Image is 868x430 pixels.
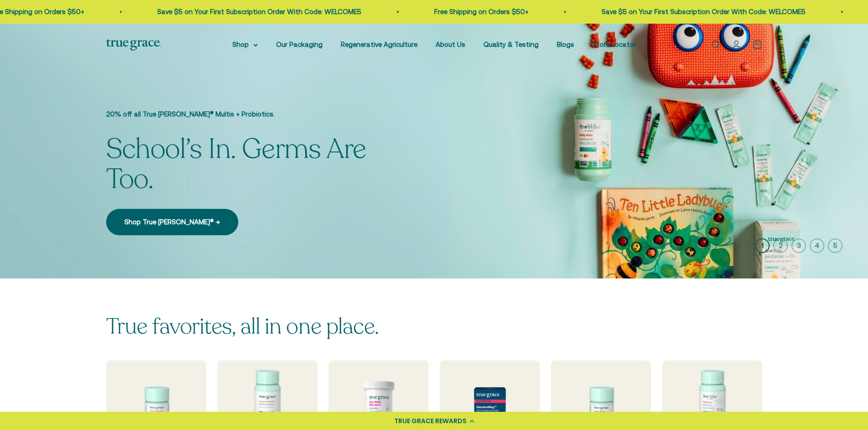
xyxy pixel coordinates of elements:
a: Store Locator [592,40,636,48]
button: 4 [810,238,824,253]
div: TRUE GRACE REWARDS [394,416,467,426]
a: Our Packaging [276,40,323,48]
button: 1 [755,238,770,253]
a: Quality & Testing [483,40,539,48]
p: Save $5 on Your First Subscription Order With Code: WELCOME5 [103,6,307,17]
split-lines: School’s In. Germs Are Too. [106,131,366,198]
a: Blogs [557,40,574,48]
button: 3 [791,238,806,253]
a: Free Shipping on Orders $50+ [380,8,474,15]
a: Regenerative Agriculture [341,40,417,48]
p: Save $5 on Your First Subscription Order With Code: WELCOME5 [547,6,751,17]
button: 2 [773,238,788,253]
split-lines: True favorites, all in one place. [106,312,379,341]
summary: Shop [232,39,258,50]
p: 20% off all True [PERSON_NAME]® Multis + Probiotics. [106,109,407,120]
a: Shop True [PERSON_NAME]® → [106,209,238,235]
button: 5 [828,238,842,253]
a: About Us [436,40,465,48]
